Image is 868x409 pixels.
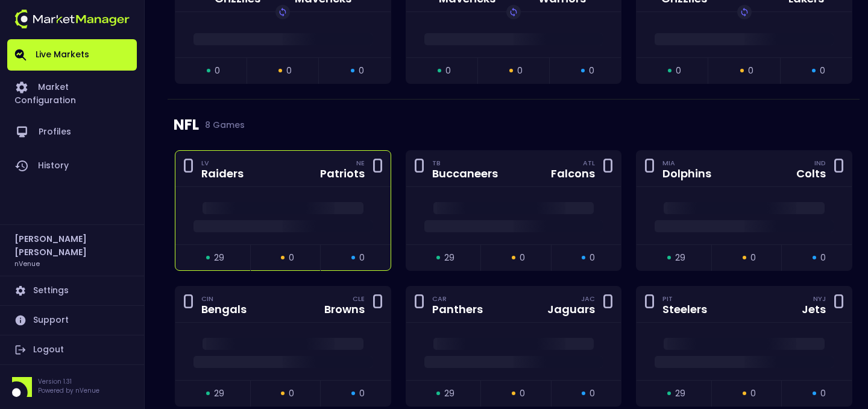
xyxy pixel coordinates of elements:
[602,293,614,315] div: 0
[289,387,294,400] span: 0
[214,252,224,264] span: 29
[215,65,220,77] span: 0
[199,120,245,130] span: 8 Games
[432,294,483,303] div: CAR
[833,293,844,315] div: 0
[590,252,595,264] span: 0
[589,65,594,77] span: 0
[676,65,681,77] span: 0
[214,387,224,400] span: 29
[432,168,498,179] div: Buccaneers
[183,293,194,315] div: 0
[820,387,826,400] span: 0
[432,158,498,168] div: TB
[201,304,247,315] div: Bengals
[7,115,137,149] a: Profiles
[359,65,364,77] span: 0
[802,304,826,315] div: Jets
[174,100,854,150] div: NFL
[662,158,711,168] div: MIA
[796,168,826,179] div: Colts
[814,158,826,168] div: IND
[7,306,137,335] a: Support
[820,252,826,264] span: 0
[14,259,40,268] h3: nVenue
[509,7,518,17] img: replayImg
[372,293,383,315] div: 0
[7,149,137,183] a: History
[750,252,756,264] span: 0
[644,293,655,315] div: 0
[201,294,247,303] div: CIN
[286,65,292,77] span: 0
[590,387,595,400] span: 0
[201,158,244,168] div: LV
[38,386,99,395] p: Powered by nVenue
[740,7,749,17] img: replayImg
[183,157,194,180] div: 0
[414,293,425,315] div: 0
[444,387,454,400] span: 29
[675,387,685,400] span: 29
[750,387,756,400] span: 0
[551,168,595,179] div: Falcons
[748,65,753,77] span: 0
[520,387,525,400] span: 0
[445,65,451,77] span: 0
[432,304,483,315] div: Panthers
[675,252,685,264] span: 29
[324,304,365,315] div: Browns
[644,157,655,180] div: 0
[14,232,130,259] h2: [PERSON_NAME] [PERSON_NAME]
[444,252,454,264] span: 29
[353,294,365,303] div: CLE
[359,252,365,264] span: 0
[7,71,137,115] a: Market Configuration
[278,7,288,17] img: replayImg
[320,168,365,179] div: Patriots
[820,65,825,77] span: 0
[813,294,826,303] div: NYJ
[581,294,595,303] div: JAC
[520,252,525,264] span: 0
[662,294,707,303] div: PIT
[517,65,523,77] span: 0
[7,335,137,364] a: Logout
[662,304,707,315] div: Steelers
[7,276,137,305] a: Settings
[372,157,383,180] div: 0
[547,304,595,315] div: Jaguars
[7,377,137,397] div: Version 1.31Powered by nVenue
[359,387,365,400] span: 0
[583,158,595,168] div: ATL
[662,168,711,179] div: Dolphins
[356,158,365,168] div: NE
[14,10,130,28] img: logo
[38,377,99,386] p: Version 1.31
[289,252,294,264] span: 0
[414,157,425,180] div: 0
[833,157,844,180] div: 0
[7,39,137,71] a: Live Markets
[602,157,614,180] div: 0
[201,168,244,179] div: Raiders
